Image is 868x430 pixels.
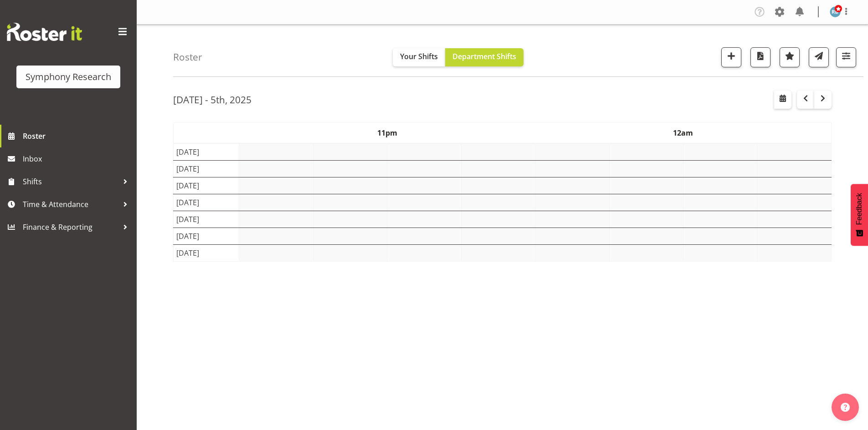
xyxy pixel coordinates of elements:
span: Time & Attendance [23,197,118,211]
span: Inbox [23,152,132,166]
h2: [DATE] - 5th, 2025 [173,94,252,106]
button: Add a new shift [721,47,741,67]
div: Symphony Research [26,70,111,84]
td: [DATE] [174,194,239,211]
th: 12am [535,122,832,143]
td: [DATE] [174,244,239,261]
img: Rosterit website logo [7,23,82,41]
th: 11pm [239,122,535,143]
td: [DATE] [174,177,239,194]
button: Select a specific date within the roster. [774,91,791,109]
td: [DATE] [174,160,239,177]
button: Highlight an important date within the roster. [780,47,800,67]
span: Feedback [855,193,863,225]
button: Filter Shifts [836,47,856,67]
button: Download a PDF of the roster according to the set date range. [750,47,770,67]
span: Roster [23,129,132,143]
span: Finance & Reporting [23,220,118,234]
button: Feedback - Show survey [851,184,868,246]
span: Shifts [23,175,118,188]
button: Department Shifts [445,48,524,66]
img: help-xxl-2.png [841,403,850,412]
td: [DATE] [174,143,239,161]
button: Send a list of all shifts for the selected filtered period to all rostered employees. [809,47,829,67]
h4: Roster [173,52,202,62]
td: [DATE] [174,211,239,228]
img: reuben-bisley1995.jpg [830,6,841,17]
button: Your Shifts [393,48,445,66]
td: [DATE] [174,228,239,244]
span: Your Shifts [400,51,438,61]
span: Department Shifts [452,51,516,61]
